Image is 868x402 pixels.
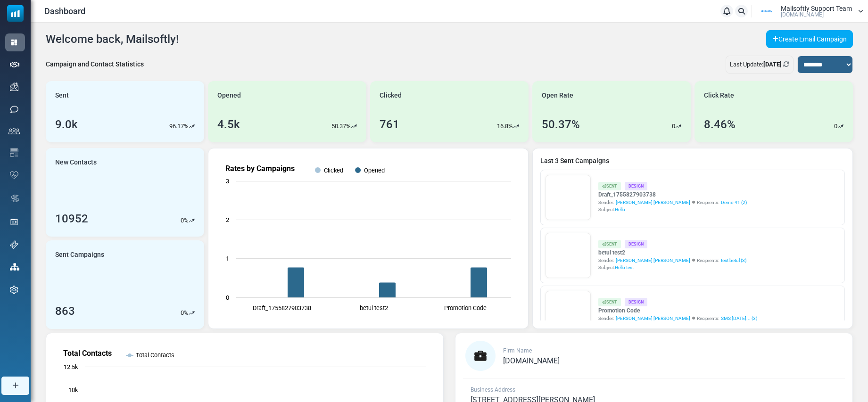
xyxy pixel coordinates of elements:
[364,167,385,174] text: Opened
[181,308,184,318] p: 0
[46,148,204,237] a: New Contacts 10952 0%
[542,116,580,133] div: 50.37%
[598,264,746,271] div: Subject:
[10,193,20,204] img: workflow.svg
[625,298,647,306] div: Design
[10,148,18,157] img: email-templates-icon.svg
[8,128,20,134] img: contacts-icon.svg
[253,304,311,312] text: Draft_1755827903738
[10,171,18,179] img: domain-health-icon.svg
[598,240,621,248] div: Sent
[360,304,388,312] text: betul test2
[598,315,757,322] div: Sender: Recipients:
[181,308,195,318] div: %
[704,116,736,133] div: 8.46%
[55,250,104,260] span: Sent Campaigns
[55,157,97,167] span: New Contacts
[226,255,229,262] text: 1
[169,122,189,131] p: 96.17%
[721,257,746,264] a: test betul (3)
[217,90,241,100] span: Opened
[781,5,852,12] span: Mailsoftly Support Team
[616,315,690,322] span: [PERSON_NAME] [PERSON_NAME]
[503,347,532,354] span: Firm Name
[55,116,78,133] div: 9.0k
[226,178,229,185] text: 3
[7,5,24,22] img: mailsoftly_icon_blue_white.svg
[542,90,573,100] span: Open Rate
[216,156,521,321] svg: Rates by Campaigns
[625,240,647,248] div: Design
[834,122,837,131] p: 0
[55,90,69,100] span: Sent
[672,122,675,131] p: 0
[721,315,757,322] a: SMS [DATE]... (3)
[10,218,18,226] img: landing_pages.svg
[10,286,18,294] img: settings-icon.svg
[324,167,343,174] text: Clicked
[616,199,690,206] span: [PERSON_NAME] [PERSON_NAME]
[540,156,845,166] a: Last 3 Sent Campaigns
[598,190,747,199] a: Draft_1755827903738
[615,265,634,270] span: Hello test
[225,164,295,173] text: Rates by Campaigns
[331,122,351,131] p: 50.37%
[766,30,853,48] a: Create Email Campaign
[598,199,747,206] div: Sender: Recipients:
[136,352,174,359] text: Total Contacts
[380,116,399,133] div: 761
[598,248,746,257] a: betul test2
[10,105,18,114] img: sms-icon.png
[755,4,778,18] img: User Logo
[598,306,757,315] a: Promotion Code
[471,386,515,393] span: Business Address
[10,82,18,91] img: campaigns-icon.png
[781,12,824,17] span: [DOMAIN_NAME]
[763,61,782,68] b: [DATE]
[783,61,789,68] a: Refresh Stats
[55,210,88,227] div: 10952
[226,216,229,223] text: 2
[10,38,18,47] img: dashboard-icon-active.svg
[46,59,144,69] div: Campaign and Contact Statistics
[181,216,184,225] p: 0
[598,257,746,264] div: Sender: Recipients:
[64,363,78,370] text: 12.5k
[726,56,794,74] div: Last Update:
[55,303,75,320] div: 863
[444,304,487,312] text: Promotion Code
[226,294,229,301] text: 0
[68,386,78,394] text: 10k
[598,182,621,190] div: Sent
[181,216,195,225] div: %
[503,356,560,365] span: [DOMAIN_NAME]
[10,240,18,249] img: support-icon.svg
[615,207,625,212] span: Hello
[755,4,863,18] a: User Logo Mailsoftly Support Team [DOMAIN_NAME]
[497,122,513,131] p: 16.8%
[217,116,240,133] div: 4.5k
[46,33,179,46] h4: Welcome back, Mailsoftly!
[598,206,747,213] div: Subject:
[380,90,402,100] span: Clicked
[625,182,647,190] div: Design
[598,298,621,306] div: Sent
[616,257,690,264] span: [PERSON_NAME] [PERSON_NAME]
[44,5,85,17] span: Dashboard
[63,349,112,358] text: Total Contacts
[704,90,734,100] span: Click Rate
[503,357,560,365] a: [DOMAIN_NAME]
[721,199,747,206] a: Demo 41 (2)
